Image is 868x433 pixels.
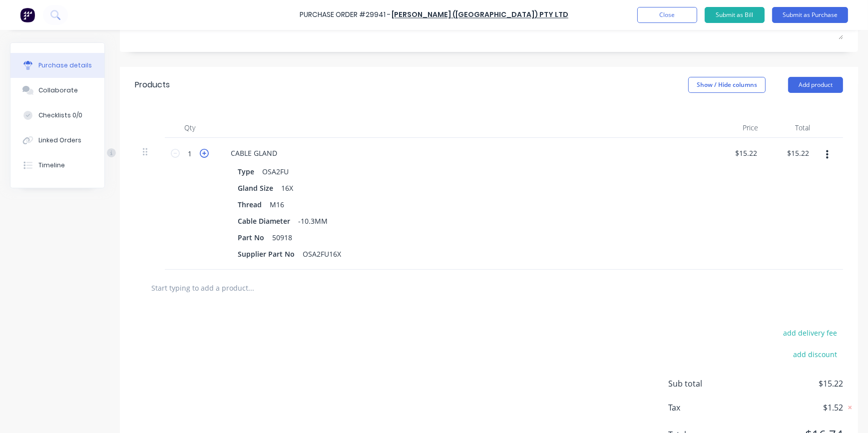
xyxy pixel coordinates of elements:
[778,326,843,339] button: add delivery fee
[234,214,294,228] div: Cable Diameter
[668,402,743,414] span: Tax
[743,378,843,390] span: $15.22
[766,118,818,138] div: Total
[10,78,104,103] button: Collaborate
[772,7,848,23] button: Submit as Purchase
[165,118,215,138] div: Qty
[234,230,268,245] div: Part No
[300,10,391,20] div: Purchase Order #29941 -
[688,77,766,93] button: Show / Hide columns
[20,7,35,22] img: Factory
[38,86,78,95] div: Collaborate
[268,230,296,245] div: 50918
[10,128,104,153] button: Linked Orders
[10,153,104,178] button: Timeline
[135,79,170,91] div: Products
[392,10,568,20] a: [PERSON_NAME] ([GEOGRAPHIC_DATA]) PTY LTD
[788,77,843,93] button: Add product
[637,7,697,23] button: Close
[10,103,104,128] button: Checklists 0/0
[10,53,104,78] button: Purchase details
[705,7,765,23] button: Submit as Bill
[234,197,266,212] div: Thread
[234,247,299,261] div: Supplier Part No
[668,378,743,390] span: Sub total
[277,181,297,195] div: 16X
[294,214,332,228] div: -10.3MM
[714,118,766,138] div: Price
[788,348,843,361] button: add discount
[151,278,351,298] input: Start typing to add a product...
[38,111,82,120] div: Checklists 0/0
[234,181,277,195] div: Gland Size
[299,247,345,261] div: OSA2FU16X
[38,161,65,170] div: Timeline
[223,146,285,160] div: CABLE GLAND
[743,402,843,414] span: $1.52
[38,136,81,145] div: Linked Orders
[38,61,92,70] div: Purchase details
[258,164,293,179] div: OSA2FU
[266,197,288,212] div: M16
[234,164,258,179] div: Type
